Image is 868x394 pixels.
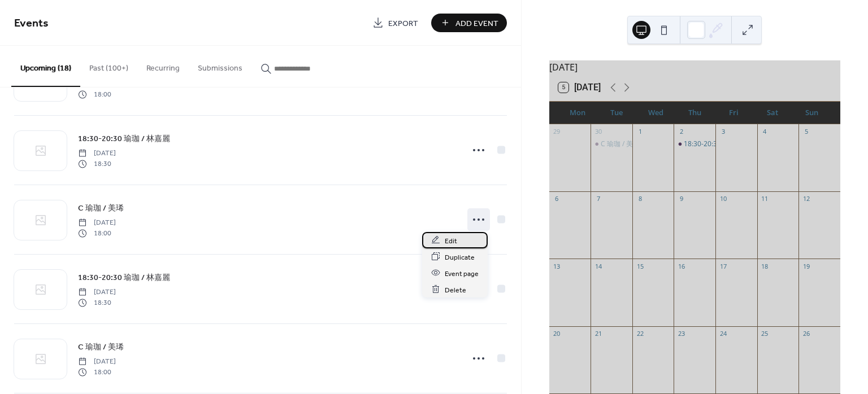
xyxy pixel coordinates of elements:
div: 10 [719,195,727,203]
div: Fri [714,102,753,124]
div: 6 [553,195,561,203]
div: 8 [636,195,644,203]
span: Export [388,17,418,29]
span: 18:00 [78,367,116,377]
div: 30 [594,128,602,136]
span: Delete [445,284,466,296]
div: Wed [636,102,675,124]
div: 9 [677,195,685,203]
div: 17 [719,262,727,270]
a: C 瑜珈 / 美琋 [78,202,124,214]
div: 5 [802,128,810,136]
div: Sat [753,102,792,124]
button: Add Event [431,14,507,32]
div: Mon [558,102,597,124]
div: 1 [636,128,644,136]
div: 20 [553,330,561,338]
span: [DATE] [78,218,116,228]
span: [DATE] [78,287,116,297]
button: 5[DATE] [554,80,605,95]
div: 18:30-20:30 瑜珈 / 林嘉麗 [674,139,715,149]
button: Upcoming (18) [11,46,80,87]
span: Edit [445,235,457,247]
a: C 瑜珈 / 美琋 [78,340,124,353]
div: Thu [675,102,714,124]
div: 15 [636,262,644,270]
div: 29 [553,128,561,136]
a: 18:30-20:30 瑜珈 / 林嘉麗 [78,132,170,145]
button: Submissions [189,46,251,86]
div: 19 [802,262,810,270]
div: C 瑜珈 / 美琋 [601,139,640,149]
div: 2 [677,128,685,136]
span: 18:30 [78,159,116,169]
button: Past (100+) [80,46,137,86]
div: Sun [792,102,831,124]
span: 18:00 [78,89,116,99]
div: 24 [719,330,727,338]
div: 14 [594,262,602,270]
div: 25 [761,330,769,338]
span: Events [14,12,49,34]
div: 11 [761,195,769,203]
a: Export [364,14,427,32]
span: Add Event [455,17,498,29]
span: Duplicate [445,251,475,263]
div: 13 [553,262,561,270]
button: Recurring [137,46,189,86]
span: [DATE] [78,357,116,367]
div: 26 [802,330,810,338]
div: 7 [594,195,602,203]
span: C 瑜珈 / 美琋 [78,342,124,353]
div: 3 [719,128,727,136]
div: 22 [636,330,644,338]
div: C 瑜珈 / 美琋 [591,139,632,149]
span: 18:30 [78,297,116,308]
span: 18:30-20:30 瑜珈 / 林嘉麗 [78,272,170,284]
span: 18:00 [78,228,116,238]
div: 18 [761,262,769,270]
a: 18:30-20:30 瑜珈 / 林嘉麗 [78,271,170,284]
span: Event page [445,268,479,279]
div: 12 [802,195,810,203]
span: 18:30-20:30 瑜珈 / 林嘉麗 [78,133,170,145]
div: 16 [677,262,685,270]
div: 18:30-20:30 瑜珈 / 林嘉麗 [684,139,762,149]
div: [DATE] [549,60,840,74]
div: Tue [597,102,636,124]
span: C 瑜珈 / 美琋 [78,203,124,214]
div: 23 [677,330,685,338]
div: 21 [594,330,602,338]
div: 4 [761,128,769,136]
span: [DATE] [78,148,116,159]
